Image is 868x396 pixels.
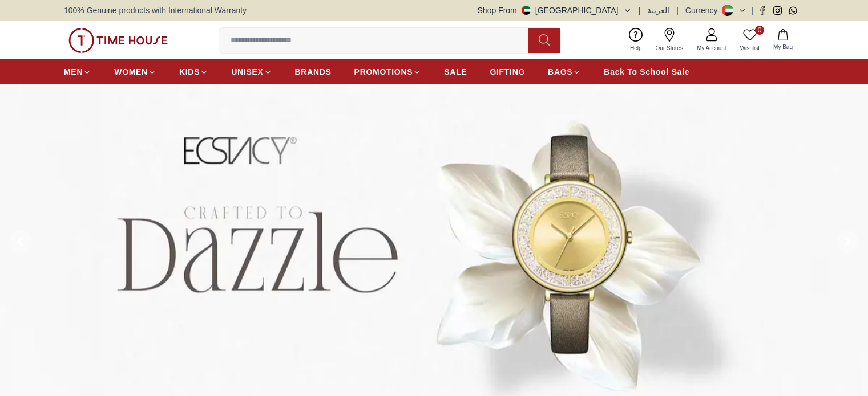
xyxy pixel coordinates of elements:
[736,44,764,52] span: Wishlist
[231,66,263,77] span: UNISEX
[444,66,467,77] span: SALE
[64,62,91,82] a: MEN
[490,62,525,82] a: GIFTING
[773,6,782,15] a: Instagram
[179,62,208,82] a: KIDS
[548,66,572,77] span: BAGS
[685,5,722,16] div: Currency
[354,66,413,77] span: PROMOTIONS
[751,5,753,16] span: |
[789,6,797,15] a: Whatsapp
[68,28,168,53] img: ...
[444,62,467,82] a: SALE
[769,43,797,51] span: My Bag
[231,62,272,82] a: UNISEX
[692,44,731,52] span: My Account
[478,5,632,16] button: Shop From[GEOGRAPHIC_DATA]
[64,66,83,77] span: MEN
[354,62,422,82] a: PROMOTIONS
[295,66,332,77] span: BRANDS
[733,26,766,55] a: 0Wishlist
[647,5,669,16] button: العربية
[755,26,764,35] span: 0
[548,62,581,82] a: BAGS
[639,5,641,16] span: |
[758,6,766,15] a: Facebook
[179,66,200,77] span: KIDS
[64,5,247,16] span: 100% Genuine products with International Warranty
[522,6,531,15] img: United Arab Emirates
[490,66,525,77] span: GIFTING
[676,5,679,16] span: |
[604,66,689,77] span: Back To School Sale
[766,27,800,54] button: My Bag
[295,62,332,82] a: BRANDS
[625,44,647,52] span: Help
[114,66,148,77] span: WOMEN
[623,26,649,55] a: Help
[651,44,688,52] span: Our Stores
[604,62,689,82] a: Back To School Sale
[114,62,156,82] a: WOMEN
[649,26,690,55] a: Our Stores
